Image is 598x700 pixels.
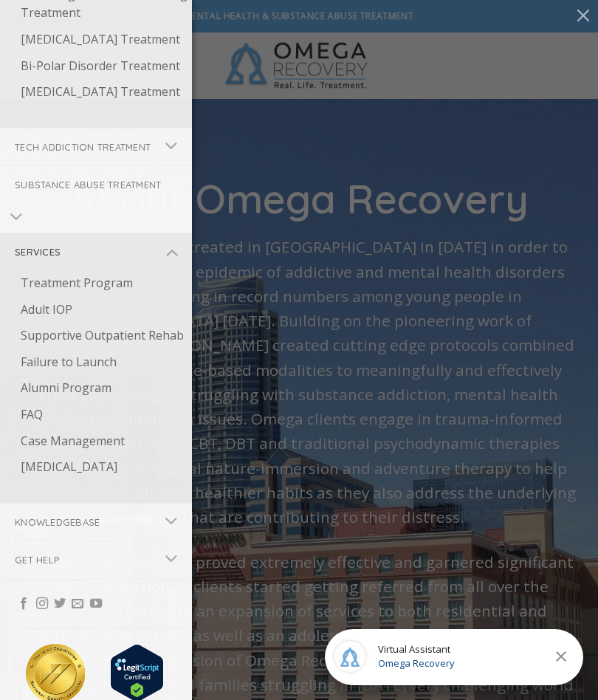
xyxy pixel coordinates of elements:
[155,546,188,574] button: Toggle
[6,323,192,349] a: Supportive Outpatient Rehab
[90,597,102,611] a: Follow on YouTube
[6,454,192,481] a: [MEDICAL_DATA]
[6,375,192,402] a: Alumni Program
[72,597,83,611] a: Send us an email
[6,270,192,297] a: Treatment Program
[6,428,192,455] a: Case Management
[6,297,192,323] a: Adult IOP
[18,597,30,611] a: Follow on Facebook
[6,79,192,106] a: [MEDICAL_DATA] Treatment
[6,53,192,80] a: Bi-Polar Disorder Treatment
[36,597,48,611] a: Follow on Instagram
[155,237,188,266] button: Toggle
[6,349,192,376] a: Failure to Launch
[155,133,188,162] button: Toggle
[110,665,164,679] a: Verify LegitScript Approval for www.omegarecovery.org
[54,597,66,611] a: Follow on Twitter
[6,402,192,428] a: FAQ
[6,27,192,53] a: [MEDICAL_DATA] Treatment
[155,508,188,537] button: Toggle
